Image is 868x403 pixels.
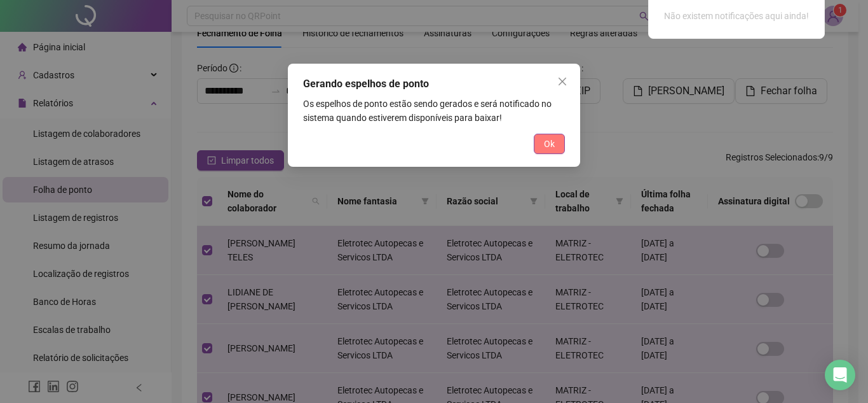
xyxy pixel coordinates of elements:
[557,76,567,87] span: close
[534,134,565,154] button: Ok
[825,360,855,390] div: Open Intercom Messenger
[552,71,573,92] button: Close
[303,99,552,123] span: Os espelhos de ponto estão sendo gerados e será notificado no sistema quando estiverem disponívei...
[544,137,555,151] span: Ok
[664,11,809,21] span: Não existem notificações aqui ainda!
[303,78,429,90] span: Gerando espelhos de ponto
